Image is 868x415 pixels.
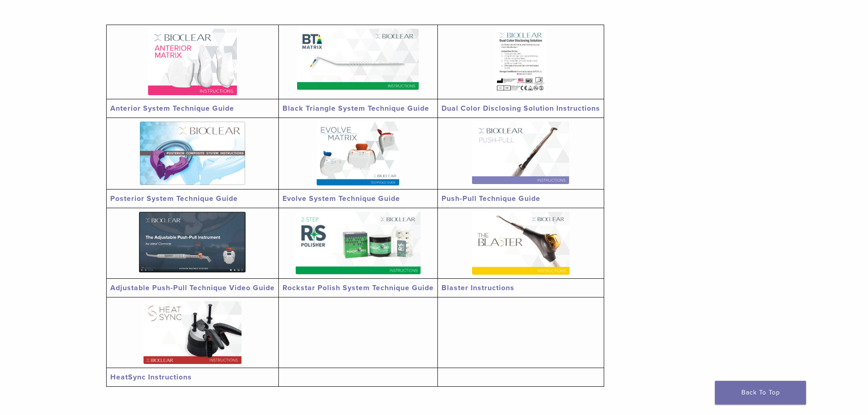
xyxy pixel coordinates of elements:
[282,104,429,113] a: Black Triangle System Technique Guide
[110,104,234,113] a: Anterior System Technique Guide
[110,194,238,203] a: Posterior System Technique Guide
[442,104,600,113] a: Dual Color Disclosing Solution Instructions
[715,381,806,405] a: Back To Top
[110,373,192,382] a: HeatSync Instructions
[442,283,514,292] a: Blaster Instructions
[282,194,400,203] a: Evolve System Technique Guide
[110,283,275,292] a: Adjustable Push-Pull Technique Video Guide
[282,283,434,292] a: Rockstar Polish System Technique Guide
[442,194,540,203] a: Push-Pull Technique Guide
